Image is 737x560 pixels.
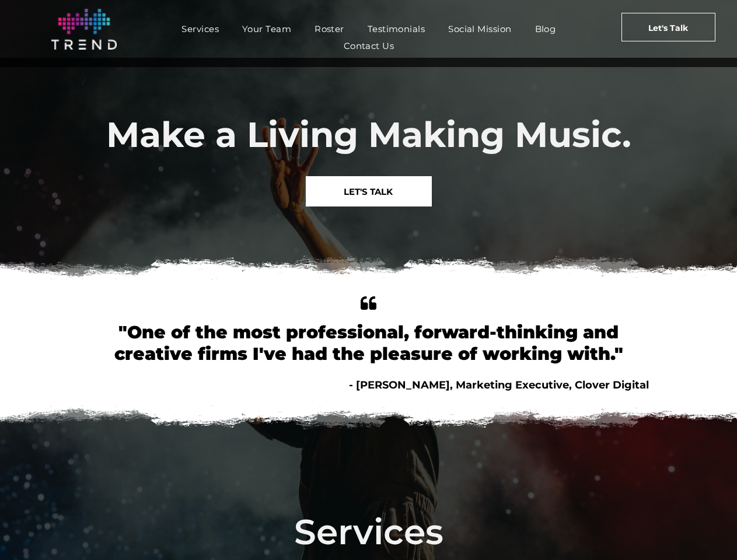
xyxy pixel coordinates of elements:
[106,113,631,156] span: Make a Living Making Music.
[356,20,436,37] a: Testimonials
[230,20,303,37] a: Your Team
[344,177,393,206] span: LET'S TALK
[332,37,406,54] a: Contact Us
[436,20,523,37] a: Social Mission
[170,20,230,37] a: Services
[303,20,356,37] a: Roster
[523,20,568,37] a: Blog
[648,13,688,43] span: Let's Talk
[621,13,716,41] a: Let's Talk
[51,9,117,50] img: logo
[114,321,623,365] font: "One of the most professional, forward-thinking and creative firms I've had the pleasure of worki...
[306,176,432,206] a: LET'S TALK
[349,379,649,391] span: - [PERSON_NAME], Marketing Executive, Clover Digital
[294,510,443,553] span: Services
[679,504,737,560] iframe: Chat Widget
